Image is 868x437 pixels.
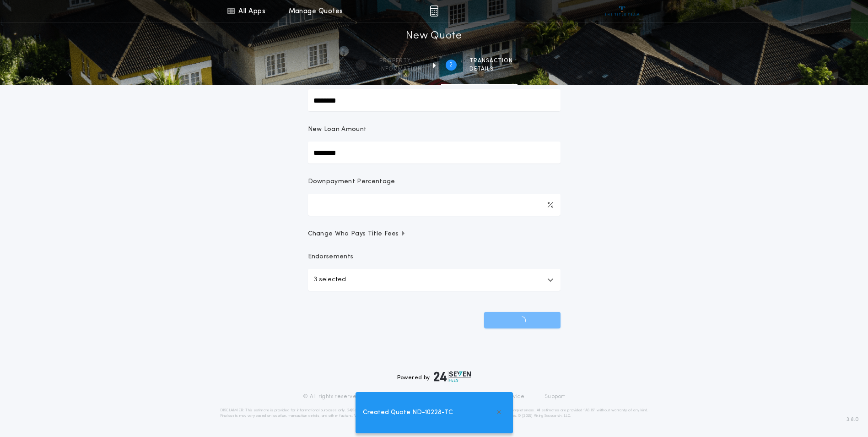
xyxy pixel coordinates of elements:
p: Endorsements [308,252,561,262]
span: Transaction [469,57,513,65]
img: vs-icon [605,6,639,16]
input: Downpayment Percentage [308,194,561,216]
h2: 2 [449,61,453,69]
h1: New Quote [406,29,462,44]
span: information [379,66,422,73]
span: Property [379,57,422,65]
button: 3 selected [308,269,561,291]
input: New Loan Amount [308,142,561,164]
button: Change Who Pays Title Fees [308,229,561,239]
img: logo [434,371,471,382]
p: Downpayment Percentage [308,177,395,186]
p: New Loan Amount [308,125,367,134]
div: Powered by [397,371,471,382]
span: details [469,66,513,73]
p: 3 selected [313,274,346,285]
input: Sale Price [308,89,561,111]
img: img [430,5,438,16]
span: Created Quote ND-10228-TC [363,408,453,418]
span: Change Who Pays Title Fees [308,229,406,239]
